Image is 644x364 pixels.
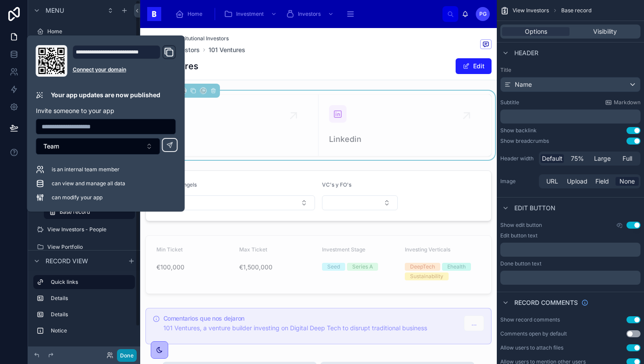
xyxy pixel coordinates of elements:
label: Notice [51,327,131,334]
a: Connect your domain [73,66,176,73]
span: Upload [567,177,587,186]
a: Investment [221,6,281,22]
span: 75% [571,154,584,163]
span: Home [188,11,202,18]
label: Header width [500,155,535,162]
label: View Investors - People [47,226,133,233]
label: Home [47,28,133,35]
span: is an internal team member [52,166,120,173]
div: Comments open by default [500,330,567,337]
a: Investors [283,6,338,22]
a: Base record [44,205,135,219]
div: Show breadcrumbs [500,138,549,145]
span: Markdown [614,99,640,106]
span: Web [156,133,308,145]
span: None [619,177,635,186]
a: 101 Ventures [209,46,245,54]
div: scrollable content [168,4,442,24]
label: Title [500,67,640,74]
img: App logo [147,7,161,21]
button: Name [500,77,640,92]
span: Large [594,154,611,163]
span: Team [43,142,59,151]
span: Base record [60,209,90,216]
a: Web [146,95,318,156]
span: Visibility [593,27,617,36]
a: View Portfolio [33,240,135,254]
label: Quick links [51,279,128,286]
a: Markdown [605,99,640,106]
div: Domain and Custom Link [73,45,176,77]
p: Invite someone to your app [36,106,176,115]
span: Investment [236,11,264,18]
span: Menu [46,6,64,15]
p: Your app updates are now published [51,91,160,99]
div: Allow users to attach files [500,344,563,351]
div: scrollable content [500,243,640,257]
span: can view and manage all data [52,180,125,187]
a: View Investors - People [33,223,135,237]
span: Full [623,154,632,163]
a: Home [33,25,135,39]
span: View Investors [513,7,549,14]
span: Back to Institutional Investors [156,35,229,42]
span: Name [515,80,532,89]
span: URL [546,177,558,186]
span: Edit button [514,204,556,212]
span: Investors [298,11,321,18]
a: Linkedin [318,95,491,156]
div: Show backlink [500,127,537,134]
span: Options [525,27,547,36]
span: Field [595,177,609,186]
button: Select Button [36,138,160,155]
label: Subtitle [500,99,519,106]
span: Header [514,49,538,57]
button: Edit [456,58,492,74]
div: scrollable content [28,271,140,346]
span: Base record [561,7,591,14]
label: Show edit button [500,222,542,229]
button: Done [117,349,137,362]
div: scrollable content [500,110,640,124]
label: Image [500,178,535,185]
div: Show record comments [500,316,560,323]
label: Details [51,295,131,302]
a: Back to Institutional Investors [145,35,229,42]
a: Home [173,6,209,22]
span: can modify your app [52,194,103,201]
label: Done button text [500,260,541,267]
span: Linkedin [329,133,481,145]
label: View Portfolio [47,244,133,251]
span: Record comments [514,298,578,307]
div: scrollable content [500,271,640,285]
label: Edit button text [500,232,538,239]
label: Details [51,311,131,318]
span: Record view [46,257,88,265]
span: Default [542,154,563,163]
span: PG [479,11,487,18]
